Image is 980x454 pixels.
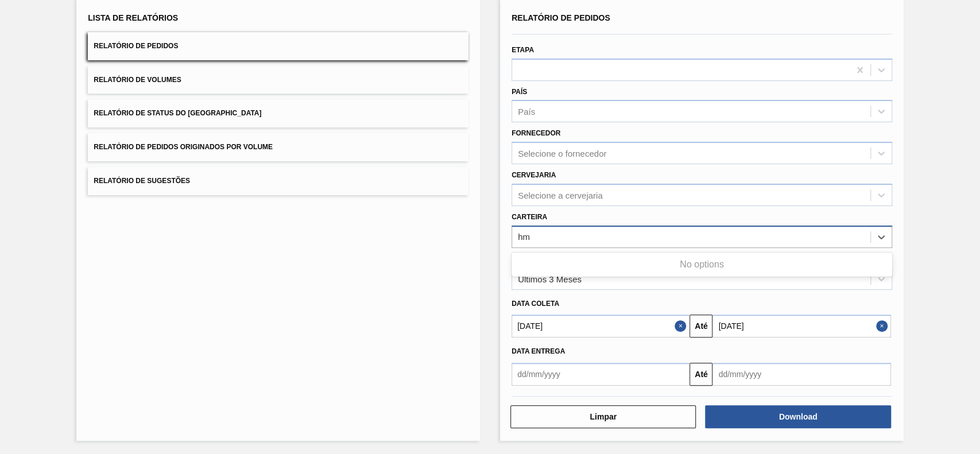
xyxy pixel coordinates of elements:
[88,13,178,22] span: Lista de Relatórios
[88,167,468,195] button: Relatório de Sugestões
[512,300,559,308] span: Data coleta
[518,107,535,117] div: País
[512,46,534,54] label: Etapa
[876,315,891,337] button: Close
[512,363,690,386] input: dd/mm/yyyy
[690,363,712,386] button: Até
[88,133,468,161] button: Relatório de Pedidos Originados por Volume
[705,405,890,428] button: Download
[512,213,547,221] label: Carteira
[712,363,890,386] input: dd/mm/yyyy
[94,177,190,185] span: Relatório de Sugestões
[512,347,565,355] span: Data entrega
[518,274,582,284] div: Últimos 3 Meses
[712,315,890,337] input: dd/mm/yyyy
[518,149,606,158] div: Selecione o fornecedor
[510,405,696,428] button: Limpar
[512,171,556,179] label: Cervejaria
[690,315,712,337] button: Até
[512,315,690,337] input: dd/mm/yyyy
[512,129,560,137] label: Fornecedor
[512,88,527,96] label: País
[518,190,603,200] div: Selecione a cervejaria
[88,66,468,94] button: Relatório de Volumes
[94,76,181,84] span: Relatório de Volumes
[512,255,892,274] div: No options
[94,109,261,117] span: Relatório de Status do [GEOGRAPHIC_DATA]
[94,143,273,151] span: Relatório de Pedidos Originados por Volume
[675,315,690,337] button: Close
[512,13,610,22] span: Relatório de Pedidos
[88,99,468,127] button: Relatório de Status do [GEOGRAPHIC_DATA]
[88,32,468,60] button: Relatório de Pedidos
[94,42,178,50] span: Relatório de Pedidos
